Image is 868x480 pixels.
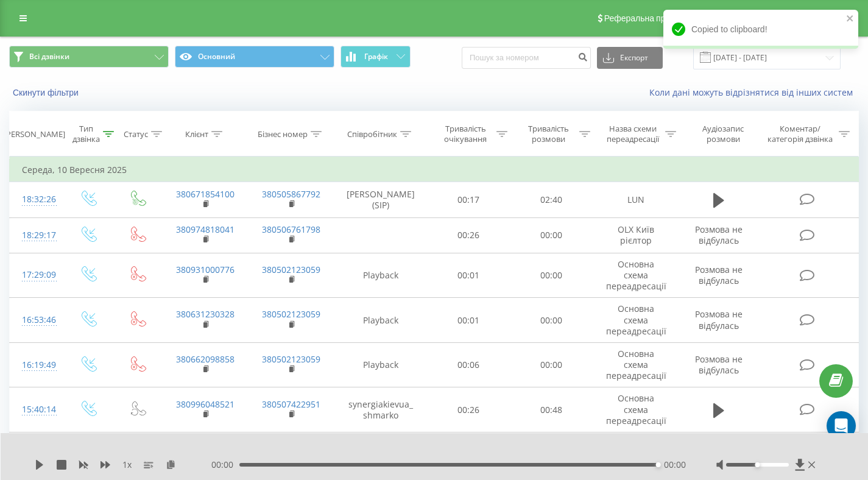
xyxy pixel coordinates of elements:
[334,387,427,432] td: synergiakievua_shmarko
[22,398,51,422] div: 15:40:14
[72,124,100,144] div: Тип дзвінка
[262,188,320,200] a: 380505867792
[427,432,510,478] td: 00:26
[690,124,756,144] div: Аудіозапис розмови
[664,459,686,471] span: 00:00
[695,308,743,331] span: Розмова не відбулась
[827,411,856,440] div: Open Intercom Messenger
[593,253,679,298] td: Основна схема переадресації
[656,462,661,467] div: Accessibility label
[593,298,679,343] td: Основна схема переадресації
[334,342,427,387] td: Playback
[521,124,576,144] div: Тривалість розмови
[185,129,208,139] div: Клієнт
[764,124,836,144] div: Коментар/категорія дзвінка
[597,47,663,69] button: Експорт
[22,353,51,377] div: 16:19:49
[755,462,760,467] div: Accessibility label
[29,52,69,62] span: Всі дзвінки
[262,224,320,235] a: 380506761798
[510,217,593,253] td: 00:00
[593,182,679,217] td: LUN
[4,129,65,139] div: [PERSON_NAME]
[9,46,169,68] button: Всі дзвінки
[427,342,510,387] td: 00:06
[510,253,593,298] td: 00:00
[176,398,235,410] a: 380996048521
[462,47,591,69] input: Пошук за номером
[340,46,411,68] button: Графік
[262,308,320,320] a: 380502123059
[22,188,51,211] div: 18:32:26
[695,224,743,246] span: Розмова не відбулась
[663,10,858,49] div: Copied to clipboard!
[262,398,320,410] a: 380507422951
[334,298,427,343] td: Playback
[22,263,51,287] div: 17:29:09
[364,52,388,61] span: Графік
[510,432,593,478] td: 03:06
[427,217,510,253] td: 00:26
[262,353,320,365] a: 380502123059
[593,387,679,432] td: Основна схема переадресації
[604,124,663,144] div: Назва схеми переадресації
[211,459,239,471] span: 00:00
[176,308,235,320] a: 380631230328
[122,459,132,471] span: 1 x
[427,298,510,343] td: 00:01
[22,308,51,332] div: 16:53:46
[846,13,855,25] button: close
[427,253,510,298] td: 00:01
[262,264,320,275] a: 380502123059
[347,129,397,139] div: Співробітник
[175,46,334,68] button: Основний
[510,298,593,343] td: 00:00
[9,87,85,98] button: Скинути фільтри
[427,182,510,217] td: 00:17
[593,217,679,253] td: OLX Київ рієлтор
[695,264,743,286] span: Розмова не відбулась
[593,342,679,387] td: Основна схема переадресації
[334,253,427,298] td: Playback
[176,224,235,235] a: 380974818041
[176,188,235,200] a: 380671854100
[510,387,593,432] td: 00:48
[10,158,859,182] td: Середа, 10 Вересня 2025
[176,353,235,365] a: 380662098858
[695,353,743,376] span: Розмова не відбулась
[510,182,593,217] td: 02:40
[510,342,593,387] td: 00:00
[604,13,694,23] span: Реферальна програма
[649,86,859,98] a: Коли дані можуть відрізнятися вiд інших систем
[438,124,493,144] div: Тривалість очікування
[334,182,427,217] td: [PERSON_NAME] (SIP)
[427,387,510,432] td: 00:26
[176,264,235,275] a: 380931000776
[593,432,679,478] td: Основна схема переадресації
[124,129,148,139] div: Статус
[258,129,308,139] div: Бізнес номер
[334,432,427,478] td: [PERSON_NAME] [PERSON_NAME] (SIP)
[22,224,51,247] div: 18:29:17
